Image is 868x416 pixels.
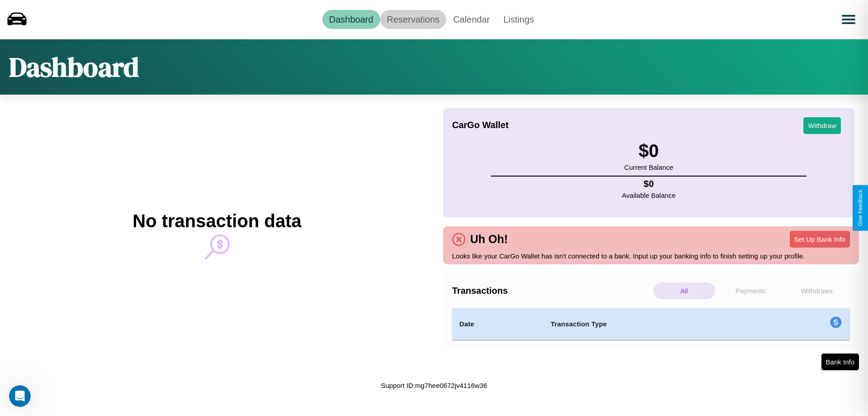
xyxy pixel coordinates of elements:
[786,282,848,299] p: Withdraws
[9,48,139,86] h1: Dashboard
[452,120,509,130] h4: CarGo Wallet
[821,354,859,370] button: Bank Info
[496,10,541,29] a: Listings
[836,7,861,32] button: Open menu
[653,282,715,299] p: All
[452,308,850,340] table: simple table
[459,319,536,330] h4: Date
[622,189,676,201] p: Available Balance
[622,179,676,189] h4: $ 0
[790,231,850,248] button: Set Up Bank Info
[452,286,651,296] h4: Transactions
[380,10,447,29] a: Reservations
[624,141,673,161] h3: $ 0
[9,385,31,407] iframe: Intercom live chat
[551,319,756,330] h4: Transaction Type
[803,117,841,134] button: Withdraw
[132,211,301,231] h2: No transaction data
[322,10,380,29] a: Dashboard
[720,282,782,299] p: Payments
[381,379,487,392] p: Support ID: mg7hee0672jv4116w36
[624,161,673,173] p: Current Balance
[857,190,863,226] div: Give Feedback
[446,10,496,29] a: Calendar
[452,250,850,262] p: Looks like your CarGo Wallet has isn't connected to a bank. Input up your banking info to finish ...
[466,233,512,246] h4: Uh Oh!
